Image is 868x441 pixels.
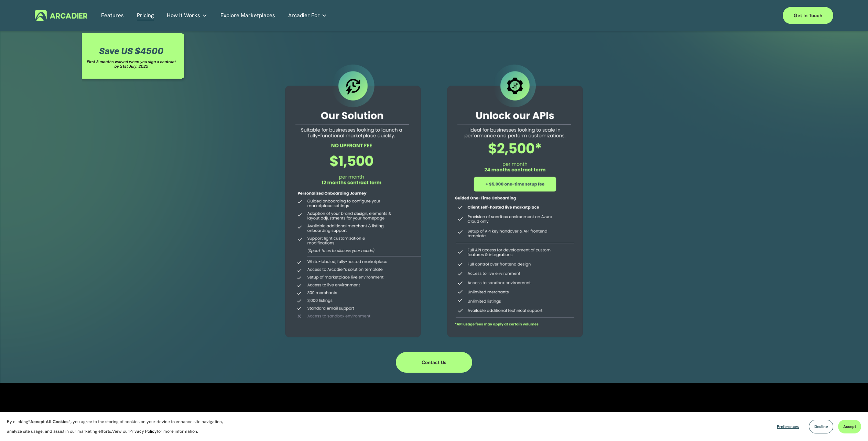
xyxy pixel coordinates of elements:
[167,11,200,20] span: How It Works
[129,428,157,434] a: Privacy Policy
[777,424,799,429] span: Preferences
[137,10,154,21] a: Pricing
[783,7,833,24] a: Get in touch
[35,10,87,21] img: Arcadier
[220,10,275,21] a: Explore Marketplaces
[814,424,828,429] span: Decline
[843,424,856,429] span: Accept
[809,420,833,433] button: Decline
[288,11,320,20] span: Arcadier For
[28,419,70,425] strong: “Accept All Cookies”
[7,417,230,436] p: By clicking , you agree to the storing of cookies on your device to enhance site navigation, anal...
[167,10,207,21] a: folder dropdown
[772,420,804,433] button: Preferences
[396,352,472,373] a: Contact Us
[838,420,861,433] button: Accept
[288,10,327,21] a: folder dropdown
[101,10,124,21] a: Features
